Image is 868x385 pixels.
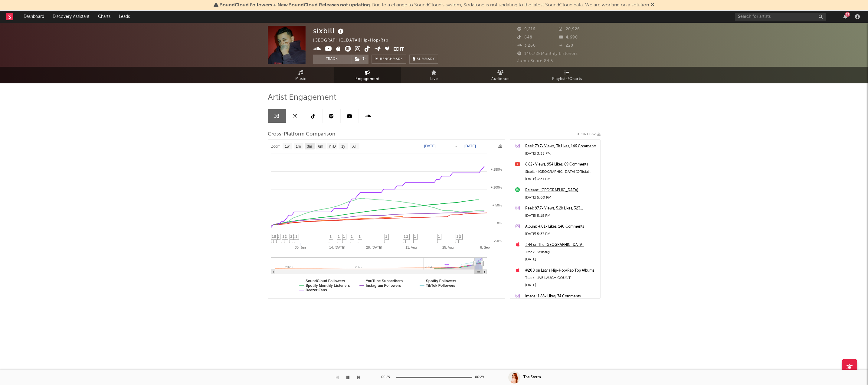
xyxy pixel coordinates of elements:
[343,235,345,238] span: 1
[525,161,597,168] a: 8.82k Views, 954 Likes, 69 Comments
[525,168,597,176] div: Sixbill - [GEOGRAPHIC_DATA] (Official Video)
[220,3,370,8] span: SoundCloud Followers + New SoundCloud Releases not updating
[459,235,461,238] span: 2
[351,55,369,64] span: ( 1 )
[525,194,597,201] div: [DATE] 5:00 PM
[525,230,597,238] div: [DATE] 5:37 PM
[430,75,438,83] span: Live
[393,46,404,53] button: Edit
[365,279,403,283] text: YouTube Subscribers
[525,223,597,230] a: Album: 4.01k Likes, 140 Comments
[525,256,597,263] div: [DATE]
[525,212,597,219] div: [DATE] 5:18 PM
[274,235,276,238] span: 4
[457,235,458,238] span: 1
[575,132,601,136] button: Export CSV
[517,52,578,56] span: 140,788 Monthly Listeners
[517,35,532,39] span: 648
[285,235,287,238] span: 2
[525,205,597,212] a: Reel: 97.7k Views, 5.2k Likes, 323 Comments
[341,144,345,149] text: 1y
[517,59,553,63] span: Jump Score: 84.5
[405,246,417,249] text: 11. Aug
[525,293,597,300] a: Image: 1.88k Likes, 74 Comments
[552,75,582,83] span: Playlists/Charts
[306,279,345,283] text: SoundCloud Followers
[293,235,295,238] span: 2
[295,75,306,83] span: Music
[559,44,573,48] span: 220
[525,150,597,157] div: [DATE] 3:33 PM
[480,246,490,249] text: 8. Sep
[454,144,458,148] text: →
[426,283,455,288] text: TikTok Followers
[534,67,601,83] a: Playlists/Charts
[352,144,356,149] text: All
[525,274,597,282] div: Track: LIVE LAUGH COUNT
[338,235,340,238] span: 1
[475,374,487,381] div: 00:29
[381,374,393,381] div: 00:29
[494,239,502,243] text: -50%
[318,144,323,149] text: 6m
[307,144,312,149] text: 3m
[517,27,536,31] span: 9,216
[404,235,406,238] span: 1
[651,3,654,8] span: Dismiss
[48,11,94,23] a: Discovery Assistant
[313,26,345,36] div: sixbill
[525,249,597,256] div: Track: BedStuy
[365,283,401,288] text: Instagram Followers
[306,283,350,288] text: Spotify Monthly Listeners
[525,143,597,150] a: Reel: 79.7k Views, 3k Likes, 146 Comments
[523,375,541,380] div: The Storm
[277,235,279,238] span: 2
[285,144,290,149] text: 1w
[385,235,387,238] span: 1
[525,187,597,194] div: Release: [GEOGRAPHIC_DATA]
[525,267,597,274] a: #200 on Latvia Hip-Hop/Rap Top Albums
[409,55,438,64] button: Summary
[306,288,327,292] text: Deezer Fans
[272,235,276,238] span: 10
[491,75,510,83] span: Audience
[525,241,597,249] a: #44 on The [GEOGRAPHIC_DATA][US_STATE]
[525,282,597,289] div: [DATE]
[843,14,847,19] button: 13
[426,279,456,283] text: Spotify Followers
[401,67,467,83] a: Live
[406,235,408,238] span: 2
[490,186,502,189] text: + 100%
[464,144,476,148] text: [DATE]
[492,203,502,207] text: + 50%
[328,144,336,149] text: YTD
[467,67,534,83] a: Audience
[366,246,382,249] text: 28. [DATE]
[380,56,403,63] span: Benchmark
[351,55,368,64] button: (1)
[283,235,284,238] span: 1
[517,44,536,48] span: 3,260
[115,11,134,23] a: Leads
[525,176,597,183] div: [DATE] 3:31 PM
[559,35,578,39] span: 4,690
[497,221,502,225] text: 0%
[329,246,345,249] text: 14. [DATE]
[268,67,334,83] a: Music
[296,235,297,238] span: 1
[94,11,115,23] a: Charts
[271,144,280,149] text: Zoom
[490,168,502,171] text: + 150%
[295,246,306,249] text: 30. Jun
[735,13,826,21] input: Search for artists
[372,55,406,64] a: Benchmark
[268,131,335,138] span: Cross-Platform Comparison
[359,235,361,238] span: 1
[313,55,351,64] button: Track
[559,27,580,31] span: 20,926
